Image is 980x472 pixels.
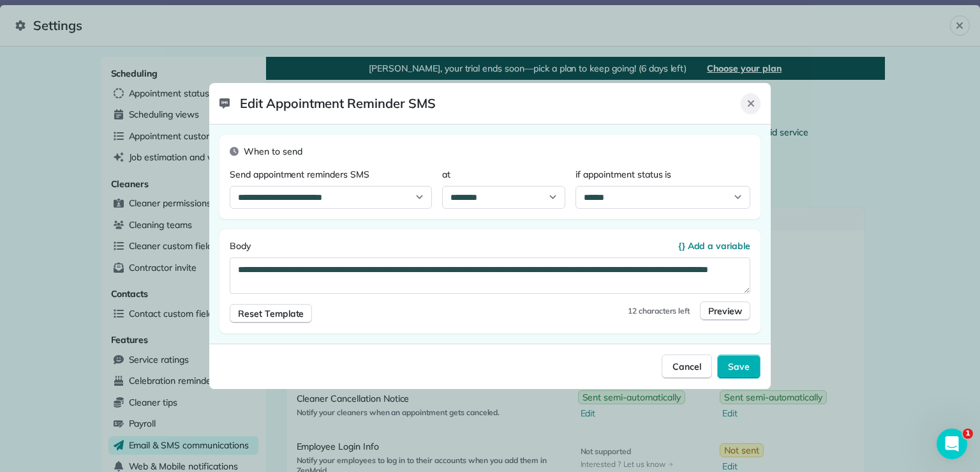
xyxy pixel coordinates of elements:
button: Cancel [662,354,712,379]
span: When to send [244,145,302,158]
button: Save [717,354,761,379]
label: Body [230,240,750,252]
button: Reset Template [230,304,312,323]
span: Edit Appointment Reminder SMS [219,93,741,114]
button: {} Add a variable [678,240,750,252]
label: at [442,168,566,181]
span: 12 characters left [628,306,690,316]
iframe: Intercom live chat [937,429,967,459]
label: if appointment status is [575,168,750,181]
span: 1 [963,429,973,439]
span: Reset Template [238,307,304,320]
button: Preview [700,301,750,321]
button: Close [741,93,761,114]
span: Cancel [672,360,701,373]
label: Send appointment reminders SMS [230,168,432,181]
span: Preview [708,305,742,317]
span: Save [728,360,750,373]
